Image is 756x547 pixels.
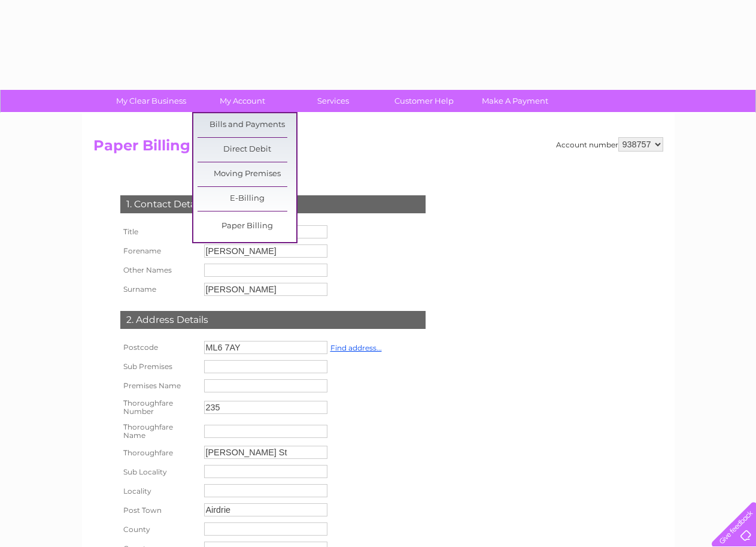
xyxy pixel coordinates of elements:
[198,214,296,238] a: Paper Billing
[556,137,663,152] div: Account number
[120,195,426,213] div: 1. Contact Details
[117,357,201,376] th: Sub Premises
[120,311,426,329] div: 2. Address Details
[198,138,296,162] a: Direct Debit
[198,162,296,186] a: Moving Premises
[198,113,296,137] a: Bills and Payments
[117,241,201,261] th: Forename
[466,90,564,112] a: Make A Payment
[198,187,296,211] a: E-Billing
[117,519,201,539] th: County
[117,481,201,500] th: Locality
[284,90,382,112] a: Services
[330,343,382,352] a: Find address...
[193,90,292,112] a: My Account
[117,419,201,443] th: Thoroughfare Name
[117,261,201,280] th: Other Names
[117,462,201,481] th: Sub Locality
[102,90,201,112] a: My Clear Business
[93,137,663,160] h2: Paper Billing
[375,90,473,112] a: Customer Help
[117,222,201,241] th: Title
[117,376,201,395] th: Premises Name
[117,338,201,357] th: Postcode
[117,280,201,299] th: Surname
[117,500,201,519] th: Post Town
[117,443,201,462] th: Thoroughfare
[117,395,201,419] th: Thoroughfare Number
